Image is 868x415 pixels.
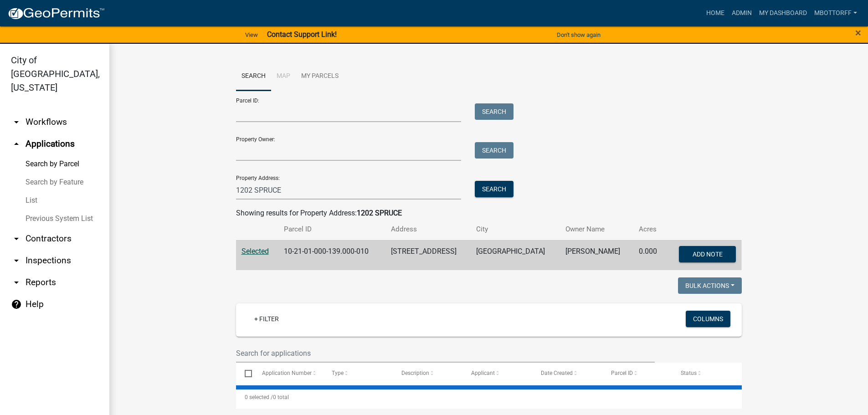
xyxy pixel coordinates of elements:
th: Parcel ID [278,219,385,240]
span: Date Created [541,370,573,376]
button: Add Note [679,246,736,262]
datatable-header-cell: Parcel ID [602,363,672,384]
th: City [471,219,560,240]
span: Description [401,370,429,376]
input: Search for applications [236,344,655,363]
td: 0.000 [633,240,666,270]
button: Columns [686,311,730,327]
datatable-header-cell: Status [672,363,741,384]
span: Application Number [262,370,312,376]
button: Close [855,27,861,38]
datatable-header-cell: Select [236,363,253,384]
button: Search [475,142,514,159]
span: Add Note [693,250,723,257]
td: 10-21-01-000-139.000-010 [278,240,385,270]
th: Owner Name [560,219,633,240]
strong: 1202 SPRUCE [357,209,402,217]
div: 0 total [236,386,742,409]
a: Selected [241,247,269,256]
datatable-header-cell: Date Created [532,363,602,384]
td: [PERSON_NAME] [560,240,633,270]
datatable-header-cell: Applicant [462,363,532,384]
button: Search [475,103,514,120]
td: [STREET_ADDRESS] [385,240,471,270]
datatable-header-cell: Type [323,363,393,384]
a: My Dashboard [755,5,811,22]
a: + Filter [247,311,286,327]
th: Acres [633,219,666,240]
strong: Contact Support Link! [267,30,337,39]
a: Mbottorff [811,5,861,22]
span: 0 selected / [245,394,273,400]
a: Admin [728,5,755,22]
button: Don't show again [553,27,604,42]
div: Showing results for Property Address: [236,208,742,219]
td: [GEOGRAPHIC_DATA] [471,240,560,270]
datatable-header-cell: Description [393,363,462,384]
button: Bulk Actions [678,277,742,294]
i: arrow_drop_down [11,277,22,288]
span: Parcel ID [611,370,633,376]
i: arrow_drop_down [11,255,22,266]
span: Type [332,370,344,376]
a: Search [236,62,271,91]
i: arrow_drop_down [11,117,22,128]
a: Home [703,5,728,22]
a: View [241,27,262,42]
th: Address [385,219,471,240]
button: Search [475,181,514,197]
a: My Parcels [296,62,344,91]
span: × [855,26,861,39]
span: Status [681,370,697,376]
datatable-header-cell: Application Number [253,363,323,384]
i: arrow_drop_down [11,233,22,244]
span: Applicant [471,370,495,376]
i: arrow_drop_up [11,138,22,149]
i: help [11,299,22,310]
